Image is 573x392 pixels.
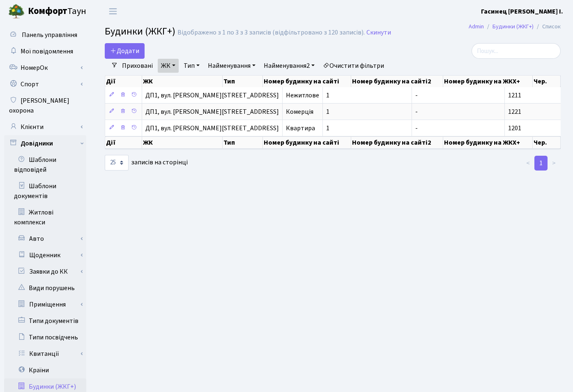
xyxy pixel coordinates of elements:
a: Житлові комплекси [4,204,86,231]
a: Країни [4,362,86,378]
a: Будинки (ЖКГ+) [492,22,534,31]
span: 1211 [508,91,521,100]
span: 1221 [508,107,521,116]
span: - [415,107,418,116]
a: Тип [180,59,203,73]
span: 1 [326,107,329,116]
th: Номер будинку на сайті [263,76,351,87]
select: записів на сторінці [105,155,129,171]
a: Типи посвідчень [4,329,86,346]
th: Дії [105,76,142,87]
nav: breadcrumb [456,18,573,35]
th: Номер будинку на сайті2 [351,136,443,149]
a: Очистити фільтри [320,59,387,73]
th: ЖК [142,136,223,149]
span: Будинки (ЖКГ+) [105,24,175,39]
th: Номер будинку на ЖКХ+ [443,136,533,149]
th: ЖК [142,76,223,87]
input: Пошук... [472,43,561,59]
th: Чер. [533,76,561,87]
span: ДП1, вул. [PERSON_NAME][STREET_ADDRESS] [145,108,279,115]
span: Квартира [286,125,319,131]
span: ДП1, вул. [PERSON_NAME][STREET_ADDRESS] [145,125,279,131]
span: - [415,124,418,133]
a: Шаблони відповідей [4,152,86,178]
th: Номер будинку на ЖКХ+ [443,76,533,87]
a: 1 [534,156,548,171]
li: Список [534,22,561,31]
th: Чер. [533,136,561,149]
a: Приміщення [9,296,86,313]
span: Панель управління [22,30,77,39]
button: Переключити навігацію [103,5,123,18]
span: Мої повідомлення [21,47,73,56]
th: Номер будинку на сайті2 [351,76,443,87]
a: Скинути [366,29,391,37]
span: 1 [326,124,329,133]
a: Гасинец [PERSON_NAME] I. [481,7,563,16]
span: - [415,91,418,100]
span: Додати [110,46,139,55]
span: 1 [326,91,329,100]
a: Види порушень [4,280,86,296]
a: Найменування [205,59,259,73]
b: Гасинец [PERSON_NAME] I. [481,7,563,16]
a: Додати [105,43,145,59]
a: Квитанції [9,346,86,362]
th: Тип [223,136,263,149]
span: 1201 [508,124,521,133]
th: Дії [105,136,142,149]
a: Спорт [4,76,86,92]
a: Панель управління [4,27,86,43]
a: НомерОк [4,60,86,76]
span: Нежитлове [286,92,319,99]
a: ЖК [158,59,179,73]
a: Типи документів [4,313,86,329]
a: Клієнти [4,119,86,135]
b: Комфорт [28,5,67,18]
a: [PERSON_NAME] охорона [4,92,86,119]
a: Довідники [4,135,86,152]
a: Приховані [119,59,156,73]
th: Номер будинку на сайті [263,136,351,149]
span: Таун [28,5,86,18]
a: Заявки до КК [9,263,86,280]
span: Комерція [286,108,319,115]
label: записів на сторінці [105,155,188,171]
img: logo.png [8,3,25,20]
a: Найменування2 [260,59,318,73]
a: Admin [469,22,484,31]
span: ДП1, вул. [PERSON_NAME][STREET_ADDRESS] [145,92,279,99]
a: Шаблони документів [4,178,86,204]
div: Відображено з 1 по 3 з 3 записів (відфільтровано з 120 записів). [177,29,365,37]
th: Тип [223,76,263,87]
a: Авто [9,231,86,247]
a: Мої повідомлення [4,43,86,60]
a: Щоденник [9,247,86,263]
